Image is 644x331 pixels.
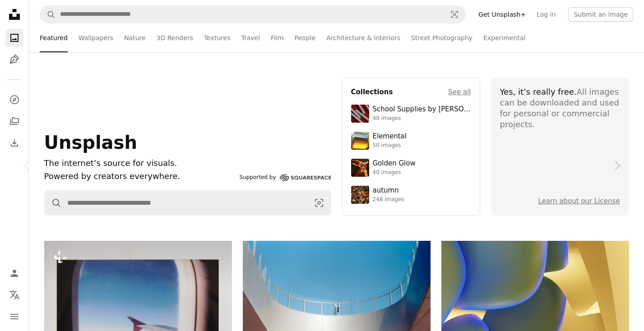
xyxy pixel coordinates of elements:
[373,115,471,122] div: 48 images
[373,105,471,114] div: School Supplies by [PERSON_NAME]
[243,299,431,307] a: Modern architecture with a person on a balcony
[5,112,23,130] a: Collections
[5,308,23,326] button: Menu
[44,157,236,170] h1: The internet’s source for visuals.
[373,159,416,168] div: Golden Glow
[44,190,331,216] form: Find visuals sitewide
[40,6,56,23] button: Search Unsplash
[5,264,23,282] a: Log in / Sign up
[531,7,561,22] a: Log in
[351,159,369,177] img: premium_photo-1754759085924-d6c35cb5b7a4
[295,23,316,52] a: People
[483,23,525,52] a: Experimental
[351,87,393,97] h4: Collections
[351,132,471,150] a: Elemental50 images
[351,186,369,204] img: photo-1637983927634-619de4ccecac
[473,7,531,22] a: Get Unsplash+
[441,299,629,307] a: Abstract organic shapes with blue and yellow gradients
[373,142,407,149] div: 50 images
[351,132,369,150] img: premium_photo-1751985761161-8a269d884c29
[351,159,471,177] a: Golden Glow40 images
[500,87,577,97] span: Yes, it’s really free.
[5,29,23,47] a: Photos
[538,197,620,205] a: Learn about our License
[351,105,471,123] a: School Supplies by [PERSON_NAME]48 images
[44,132,137,153] span: Unsplash
[79,23,113,52] a: Wallpapers
[411,23,473,52] a: Street Photography
[157,23,193,52] a: 3D Renders
[500,87,620,130] div: All images can be downloaded and used for personal or commercial projects.
[5,91,23,109] a: Explore
[373,196,404,203] div: 248 images
[444,6,465,23] button: Visual search
[124,23,145,52] a: Nature
[204,23,231,52] a: Textures
[373,169,416,176] div: 40 images
[241,23,260,52] a: Travel
[5,51,23,69] a: Illustrations
[373,132,407,141] div: Elemental
[373,186,404,195] div: autumn
[5,286,23,304] button: Language
[351,186,471,204] a: autumn248 images
[40,5,466,23] form: Find visuals sitewide
[240,172,331,183] a: Supported by
[44,170,236,183] p: Powered by creators everywhere.
[326,23,400,52] a: Architecture & Interiors
[590,122,644,209] a: Next
[307,191,331,215] button: Visual search
[351,105,369,123] img: premium_photo-1715107534993-67196b65cde7
[271,23,283,52] a: Film
[568,7,633,22] button: Submit an image
[448,87,471,97] a: See all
